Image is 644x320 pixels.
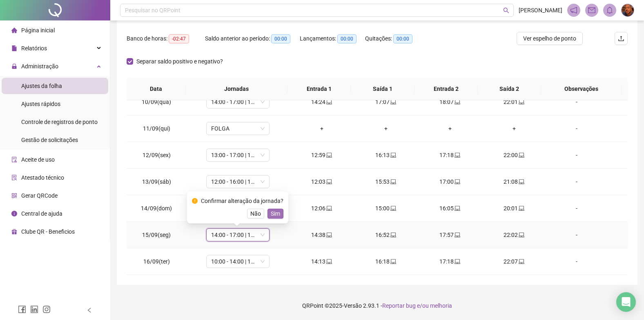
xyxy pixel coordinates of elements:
[127,78,186,100] th: Data
[553,204,601,213] div: -
[360,257,411,266] div: 16:18
[488,124,539,133] div: +
[454,99,460,105] span: laptop
[488,151,539,160] div: 22:00
[141,205,172,212] span: 14/09(dom)
[553,230,601,239] div: -
[390,205,396,211] span: laptop
[296,230,347,239] div: 14:38
[296,257,347,266] div: 14:13
[296,151,347,160] div: 12:59
[570,7,577,14] span: notification
[205,34,300,43] div: Saldo anterior ao período:
[553,97,601,106] div: -
[11,229,17,234] span: gift
[143,125,170,132] span: 11/09(qui)
[21,137,78,143] span: Gestão de solicitações
[360,151,411,160] div: 16:13
[616,292,636,312] div: Open Intercom Messenger
[296,177,347,186] div: 12:03
[523,34,576,43] span: Ver espelho de ponto
[142,178,171,185] span: 13/09(sáb)
[393,34,412,43] span: 00:00
[360,230,411,239] div: 16:52
[192,198,198,204] span: exclamation-circle
[300,34,365,43] div: Lançamentos:
[553,151,601,160] div: -
[360,177,411,186] div: 15:53
[488,257,539,266] div: 22:07
[424,230,475,239] div: 17:57
[518,179,524,185] span: laptop
[21,27,55,34] span: Página inicial
[201,196,283,205] div: Confirmar alteração da jornada?
[21,101,60,107] span: Ajustes rápidos
[424,257,475,266] div: 17:18
[622,4,634,16] img: 94904
[344,302,362,309] span: Versão
[454,205,460,211] span: laptop
[518,152,524,158] span: laptop
[488,230,539,239] div: 22:02
[518,99,524,105] span: laptop
[143,152,171,158] span: 12/09(sex)
[518,259,524,264] span: laptop
[250,209,261,218] span: Não
[618,35,624,42] span: upload
[21,63,58,70] span: Administração
[325,232,332,238] span: laptop
[360,97,411,106] div: 17:07
[11,157,17,162] span: audit
[142,99,171,105] span: 10/09(qua)
[21,174,64,181] span: Atestado técnico
[21,83,62,89] span: Ajustes da folha
[11,63,17,69] span: lock
[517,32,583,45] button: Ver espelho de ponto
[287,78,351,100] th: Entrada 1
[351,78,414,100] th: Saída 1
[360,204,411,213] div: 15:00
[519,6,562,15] span: [PERSON_NAME]
[296,204,347,213] div: 12:06
[390,259,396,264] span: laptop
[21,156,55,163] span: Aceite de uso
[21,45,47,52] span: Relatórios
[553,257,601,266] div: -
[143,258,170,265] span: 16/09(ter)
[424,204,475,213] div: 16:05
[211,229,265,241] span: 14:00 - 17:00 | 17:15 - 20:00
[247,209,264,219] button: Não
[18,305,26,313] span: facebook
[390,152,396,158] span: laptop
[127,34,205,43] div: Banco de horas:
[553,177,601,186] div: -
[325,99,332,105] span: laptop
[325,152,332,158] span: laptop
[414,78,478,100] th: Entrada 2
[169,34,189,43] span: -02:47
[518,205,524,211] span: laptop
[337,34,357,43] span: 00:00
[271,34,290,43] span: 00:00
[424,97,475,106] div: 18:07
[503,7,509,14] span: search
[11,45,17,51] span: file
[454,179,460,185] span: laptop
[211,149,265,161] span: 13:00 - 17:00 | 18:00 - 22:00
[30,305,38,313] span: linkedin
[87,307,92,313] span: left
[382,302,452,309] span: Reportar bug e/ou melhoria
[424,177,475,186] div: 17:00
[211,122,265,135] span: FOLGA
[325,205,332,211] span: laptop
[454,259,460,264] span: laptop
[454,152,460,158] span: laptop
[424,151,475,160] div: 17:18
[588,7,595,14] span: mail
[21,228,75,235] span: Clube QR - Beneficios
[21,119,98,125] span: Controle de registros de ponto
[390,232,396,238] span: laptop
[110,291,644,320] footer: QRPoint © 2025 - 2.93.1 -
[11,175,17,180] span: solution
[133,57,226,66] span: Separar saldo positivo e negativo?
